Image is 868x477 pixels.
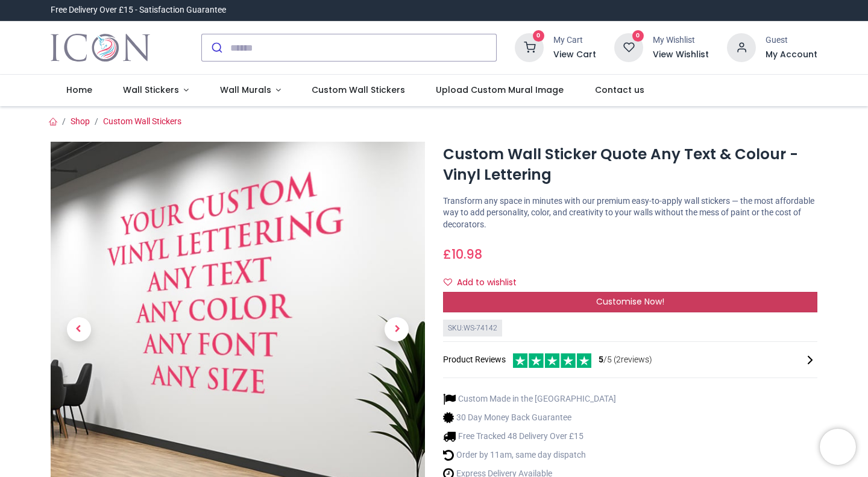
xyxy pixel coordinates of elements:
span: Next [385,317,409,341]
span: /5 ( 2 reviews) [599,354,652,366]
li: Free Tracked 48 Delivery Over £15 [443,430,616,443]
span: Customise Now! [596,295,664,308]
a: View Wishlist [653,49,709,61]
div: My Cart [553,34,596,46]
div: Free Delivery Over £15 - Satisfaction Guarantee [51,4,226,16]
a: Custom Wall Stickers [103,116,181,126]
span: Home [66,84,92,96]
li: Order by 11am, same day dispatch [443,449,616,461]
p: Transform any space in minutes with our premium easy-to-apply wall stickers — the most affordable... [443,195,817,231]
a: Next [369,198,425,460]
span: 10.98 [451,245,482,263]
span: Custom Wall Stickers [312,84,405,96]
span: Wall Murals [220,84,271,96]
span: Previous [67,317,91,341]
button: Add to wishlistAdd to wishlist [443,273,527,293]
sup: 0 [632,30,644,42]
sup: 0 [533,30,544,42]
a: Logo of Icon Wall Stickers [51,31,150,65]
a: My Account [766,49,817,61]
div: Product Reviews [443,352,817,368]
a: Previous [51,198,107,460]
iframe: Brevo live chat [820,429,856,465]
a: 0 [515,42,544,52]
div: SKU: WS-74142 [443,320,502,337]
a: Wall Stickers [107,75,204,106]
button: Submit [202,34,230,61]
span: £ [443,245,482,263]
img: Icon Wall Stickers [51,31,150,65]
a: View Cart [553,49,596,61]
span: Contact us [595,84,644,96]
i: Add to wishlist [444,278,452,286]
span: Upload Custom Mural Image [436,84,564,96]
h1: Custom Wall Sticker Quote Any Text & Colour - Vinyl Lettering [443,144,817,186]
iframe: Customer reviews powered by Trustpilot [564,4,817,16]
li: Custom Made in the [GEOGRAPHIC_DATA] [443,393,616,405]
div: Guest [766,34,817,46]
a: 0 [614,42,643,52]
li: 30 Day Money Back Guarantee [443,411,616,424]
a: Shop [71,116,90,126]
span: Wall Stickers [123,84,179,96]
span: 5 [599,355,603,364]
div: My Wishlist [653,34,709,46]
a: Wall Murals [204,75,297,106]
